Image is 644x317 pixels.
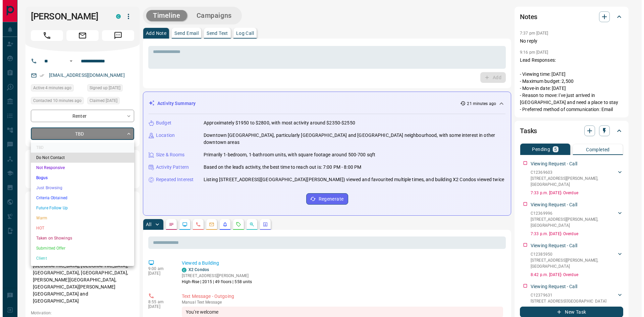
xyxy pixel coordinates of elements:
li: HOT [28,223,131,233]
li: Client [28,253,131,263]
li: Do Not Contact [28,153,131,163]
li: Not Responsive [28,163,131,173]
li: Just Browsing [28,183,131,193]
li: Criteria Obtained [28,193,131,203]
li: Warm [28,213,131,223]
li: Future Follow Up [28,203,131,213]
li: Taken on Showings [28,233,131,243]
li: Submitted Offer [28,243,131,253]
li: Bogus [28,173,131,183]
